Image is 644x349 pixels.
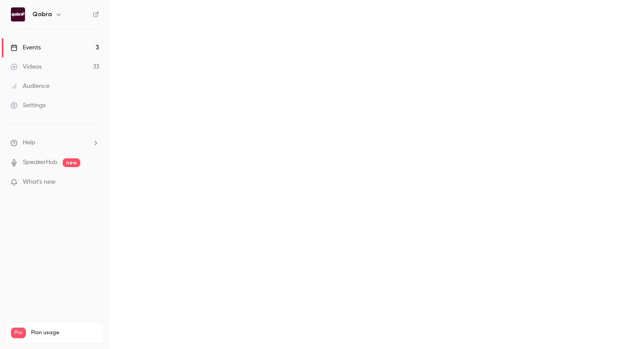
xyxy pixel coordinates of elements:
[11,101,46,110] div: Settings
[11,7,25,21] img: Qobra
[11,138,99,147] li: help-dropdown-opener
[88,178,99,186] iframe: Noticeable Trigger
[32,10,52,19] h6: Qobra
[11,82,50,91] div: Audience
[23,178,56,187] span: What's new
[63,158,80,167] span: new
[23,138,35,147] span: Help
[11,328,26,338] span: Pro
[11,43,41,52] div: Events
[23,158,57,167] a: SpeakerHub
[31,329,99,336] span: Plan usage
[11,63,42,71] div: Videos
